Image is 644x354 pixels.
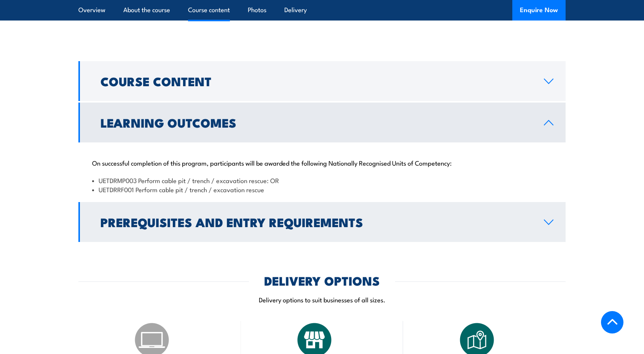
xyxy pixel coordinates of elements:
li: UETDRMP003 Perform cable pit / trench / excavation rescue: OR [92,176,552,185]
li: UETDRRF001 Perform cable pit / trench / excavation rescue [92,185,552,194]
a: Course Content [78,61,566,101]
h2: DELIVERY OPTIONS [264,275,380,286]
a: Learning Outcomes [78,103,566,142]
h2: Course Content [100,76,532,86]
p: On successful completion of this program, participants will be awarded the following Nationally R... [92,159,552,166]
h2: Prerequisites and Entry Requirements [100,217,532,227]
a: Prerequisites and Entry Requirements [78,202,566,242]
p: Delivery options to suit businesses of all sizes. [78,295,566,304]
h2: Learning Outcomes [100,117,532,128]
